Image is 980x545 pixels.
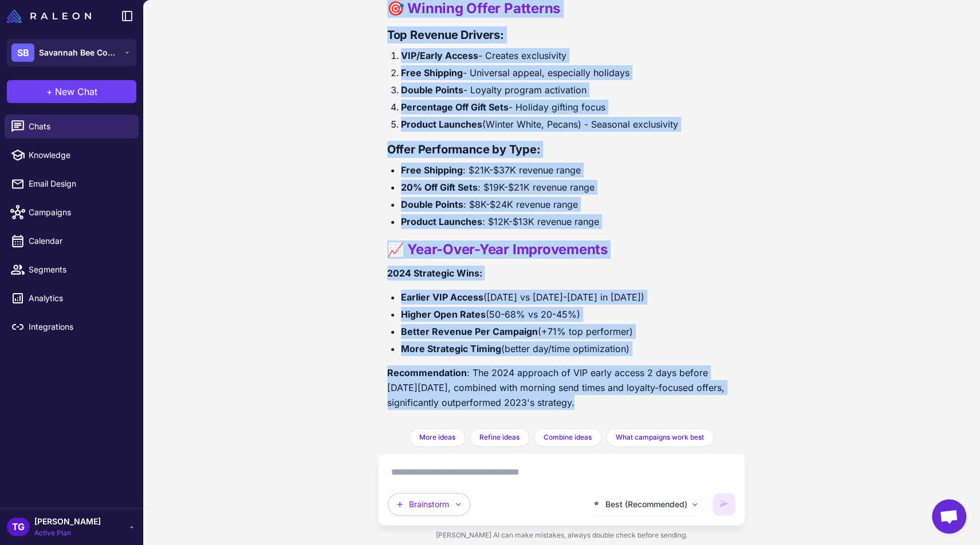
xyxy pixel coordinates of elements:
[606,428,714,447] button: What campaigns work best
[410,428,465,447] button: More ideas
[401,197,737,212] li: : $8K-$24K revenue range
[401,214,737,229] li: : $12K-$13K revenue range
[5,229,139,253] a: Calendar
[29,292,129,305] span: Analytics
[401,343,501,354] strong: More Strategic Timing
[401,181,478,193] strong: 20% Off Gift Sets
[401,199,463,210] strong: Double Points
[401,307,737,322] li: (50-68% vs 20-45%)
[932,499,966,534] div: Open chat
[401,164,463,176] strong: Free Shipping
[29,120,129,133] span: Chats
[34,528,101,538] span: Active Plan
[401,119,482,130] strong: Product Launches
[11,44,34,62] div: SB
[5,315,139,339] a: Integrations
[401,180,737,195] li: : $19K-$21K revenue range
[387,365,737,410] p: : The 2024 approach of VIP early access 2 days before [DATE][DATE], combined with morning send ti...
[7,9,96,23] a: Raleon Logo
[470,428,529,447] button: Refine ideas
[387,267,482,279] strong: 2024 Strategic Wins:
[605,498,687,511] span: Best (Recommended)
[7,39,136,66] button: SBSavannah Bee Company
[401,291,483,303] strong: Earlier VIP Access
[29,206,129,219] span: Campaigns
[7,80,136,103] button: +New Chat
[585,493,706,516] button: Best (Recommended)
[401,216,482,227] strong: Product Launches
[387,28,504,42] strong: Top Revenue Drivers:
[46,85,53,98] span: +
[5,143,139,167] a: Knowledge
[479,432,519,443] span: Refine ideas
[401,290,737,305] li: ([DATE] vs [DATE]-[DATE] in [DATE])
[378,526,746,545] div: [PERSON_NAME] AI can make mistakes, always double check before sending.
[419,432,455,443] span: More ideas
[401,67,463,78] strong: Free Shipping
[544,432,592,443] span: Combine ideas
[34,515,101,528] span: [PERSON_NAME]
[401,65,737,80] li: - Universal appeal, especially holidays
[401,100,737,114] li: - Holiday gifting focus
[616,432,704,443] span: What campaigns work best
[29,263,129,276] span: Segments
[401,324,737,339] li: (+71% top performer)
[401,117,737,132] li: (Winter White, Pecans) - Seasonal exclusivity
[401,48,737,63] li: - Creates exclusivity
[401,341,737,356] li: (better day/time optimization)
[5,258,139,282] a: Segments
[7,518,30,536] div: TG
[7,9,91,23] img: Raleon Logo
[29,321,129,333] span: Integrations
[55,85,97,98] span: New Chat
[401,326,538,337] strong: Better Revenue Per Campaign
[5,286,139,310] a: Analytics
[401,163,737,177] li: : $21K-$37K revenue range
[39,46,119,59] span: Savannah Bee Company
[29,149,129,161] span: Knowledge
[387,240,737,259] h2: 📈 Year-Over-Year Improvements
[387,143,541,156] strong: Offer Performance by Type:
[401,84,463,96] strong: Double Points
[534,428,601,447] button: Combine ideas
[29,177,129,190] span: Email Design
[401,309,486,320] strong: Higher Open Rates
[401,50,478,61] strong: VIP/Early Access
[388,493,470,516] button: Brainstorm
[387,367,467,378] strong: Recommendation
[5,114,139,139] a: Chats
[5,200,139,224] a: Campaigns
[29,235,129,247] span: Calendar
[401,101,509,113] strong: Percentage Off Gift Sets
[5,172,139,196] a: Email Design
[401,82,737,97] li: - Loyalty program activation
